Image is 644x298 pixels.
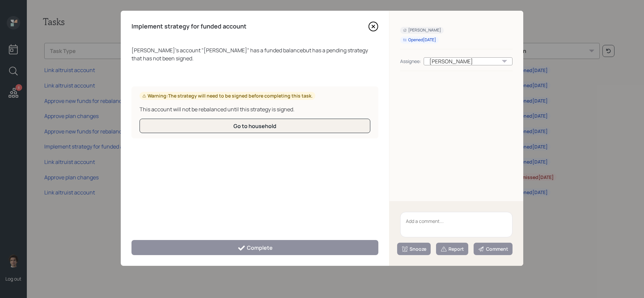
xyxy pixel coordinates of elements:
[397,243,431,255] button: Snooze
[131,46,378,62] div: [PERSON_NAME] 's account " [PERSON_NAME] " has a funded balance but has a pending strategy that h...
[424,57,513,65] div: [PERSON_NAME]
[140,105,370,113] div: This account will not be rebalanced until this strategy is signed.
[131,240,378,255] button: Complete
[403,27,441,33] div: [PERSON_NAME]
[142,93,313,99] div: Warning: The strategy will need to be signed before completing this task.
[140,119,370,133] button: Go to household
[440,246,464,252] div: Report
[403,37,436,43] div: Opened [DATE]
[237,244,273,252] div: Complete
[400,58,421,65] div: Assignee:
[131,23,247,30] h4: Implement strategy for funded account
[233,122,276,130] div: Go to household
[401,246,426,252] div: Snooze
[474,243,513,255] button: Comment
[436,243,468,255] button: Report
[478,246,508,252] div: Comment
